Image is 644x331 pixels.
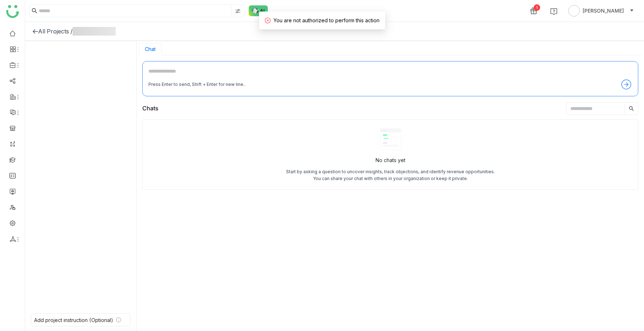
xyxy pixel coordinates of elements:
img: avatar [568,5,580,17]
div: Press Enter to send, Shift + Enter for new line.. [148,81,245,88]
div: Chats [142,104,158,113]
span: [PERSON_NAME] [583,7,624,15]
img: ask-buddy-normal.svg [249,5,268,16]
button: Chat [145,46,156,52]
button: [PERSON_NAME] [567,5,635,17]
img: search-type.svg [235,8,241,14]
div: All Projects / [38,28,73,35]
img: help.svg [550,8,557,15]
span: You are not authorized to perform this action [273,17,379,23]
div: Start by asking a question to uncover insights, track objections, and identify revenue opportunit... [286,169,495,182]
div: 1 [534,4,540,11]
div: Add project instruction (Optional) [34,317,113,323]
div: No chats yet [376,156,405,164]
img: logo [6,5,19,18]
